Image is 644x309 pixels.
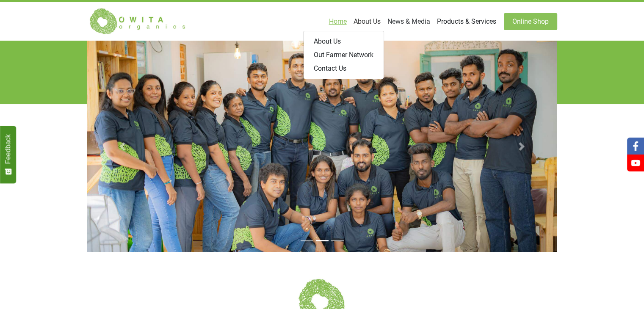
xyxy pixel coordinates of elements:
[87,8,189,35] img: Owita Organics Logo
[4,134,12,164] span: Feedback
[350,13,384,30] a: About Us
[434,13,500,30] a: Products & Services
[304,62,384,75] a: Contact Us
[504,13,557,30] a: Online Shop
[304,48,384,62] a: Out Farmer Network
[326,13,350,30] a: Home
[304,35,384,48] a: About Us
[384,13,434,30] a: News & Media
